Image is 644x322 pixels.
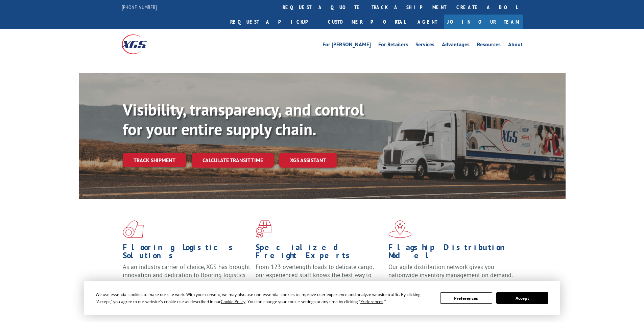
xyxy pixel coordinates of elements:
h1: Specialized Freight Experts [256,243,383,263]
a: Request a pickup [225,15,323,29]
a: Services [415,42,434,49]
a: Calculate transit time [192,153,274,168]
div: Cookie Consent Prompt [84,281,560,315]
img: xgs-icon-total-supply-chain-intelligence-red [123,220,144,238]
div: We use essential cookies to make our site work. With your consent, we may also use non-essential ... [96,291,432,305]
a: Track shipment [123,153,186,167]
a: Customer Portal [323,15,411,29]
a: [PHONE_NUMBER] [122,4,157,10]
a: Advantages [442,42,470,49]
span: Our agile distribution network gives you nationwide inventory management on demand. [388,263,513,279]
a: Join Our Team [444,15,523,29]
h1: Flooring Logistics Solutions [123,243,251,263]
a: Agent [411,15,444,29]
img: xgs-icon-flagship-distribution-model-red [388,220,412,238]
h1: Flagship Distribution Model [388,243,516,263]
p: From 123 overlength loads to delicate cargo, our experienced staff knows the best way to move you... [256,263,383,293]
a: XGS ASSISTANT [279,153,337,168]
b: Visibility, transparency, and control for your entire supply chain. [123,99,364,140]
span: As an industry carrier of choice, XGS has brought innovation and dedication to flooring logistics... [123,263,250,287]
a: Resources [477,42,501,49]
a: For Retailers [378,42,408,49]
a: For [PERSON_NAME] [323,42,371,49]
button: Preferences [440,292,492,304]
span: Preferences [360,299,383,304]
button: Accept [496,292,548,304]
a: About [508,42,523,49]
span: Cookie Policy [221,299,245,304]
img: xgs-icon-focused-on-flooring-red [256,220,271,238]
